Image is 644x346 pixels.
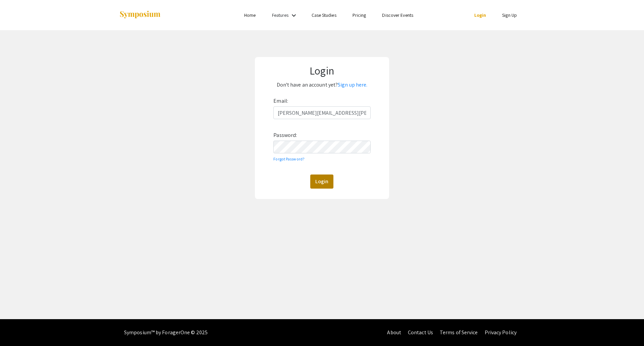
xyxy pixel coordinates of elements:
a: Features [272,12,289,18]
a: Forgot Password? [273,156,305,161]
a: Pricing [353,12,366,18]
mat-icon: Expand Features list [290,11,298,19]
a: Home [244,12,256,18]
img: Symposium by ForagerOne [119,10,161,19]
a: Discover Events [382,12,413,18]
label: Email: [273,96,288,106]
a: Contact Us [408,329,433,336]
a: Terms of Service [440,329,478,336]
label: Password: [273,130,297,141]
a: Login [474,12,486,18]
a: Privacy Policy [485,329,517,336]
h1: Login [261,64,383,77]
button: Login [310,175,333,189]
a: About [387,329,401,336]
a: Sign up here. [338,81,367,88]
a: Case Studies [312,12,336,18]
a: Sign Up [502,12,517,18]
iframe: Chat [5,316,29,341]
div: Symposium™ by ForagerOne © 2025 [124,319,208,346]
p: Don't have an account yet? [261,80,383,90]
